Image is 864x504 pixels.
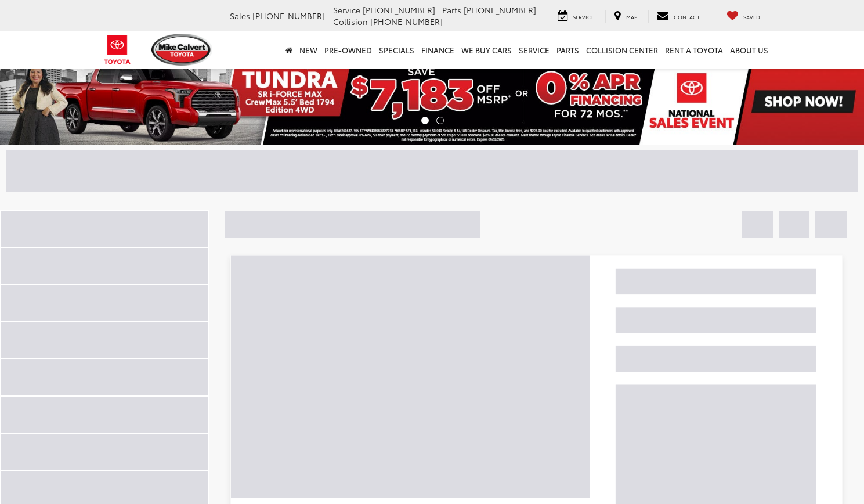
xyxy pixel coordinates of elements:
[743,13,760,20] span: Saved
[605,10,646,23] a: Map
[370,16,443,27] span: [PHONE_NUMBER]
[363,4,435,16] span: [PHONE_NUMBER]
[333,4,360,16] span: Service
[549,10,603,23] a: Service
[726,31,772,69] a: About Us
[333,16,368,27] span: Collision
[583,31,661,69] a: Collision Center
[515,31,553,69] a: Service
[458,31,515,69] a: WE BUY CARS
[661,31,726,69] a: Rent a Toyota
[296,31,321,69] a: New
[674,13,700,20] span: Contact
[626,13,637,20] span: Map
[96,31,139,69] img: Toyota
[573,13,594,20] span: Service
[648,10,708,23] a: Contact
[442,4,461,16] span: Parts
[151,34,213,66] img: Mike Calvert Toyota
[718,10,769,23] a: My Saved Vehicles
[321,31,375,69] a: Pre-Owned
[230,10,250,21] span: Sales
[375,31,418,69] a: Specials
[464,4,536,16] span: [PHONE_NUMBER]
[282,31,296,69] a: Home
[418,31,458,69] a: Finance
[252,10,325,21] span: [PHONE_NUMBER]
[553,31,583,69] a: Parts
